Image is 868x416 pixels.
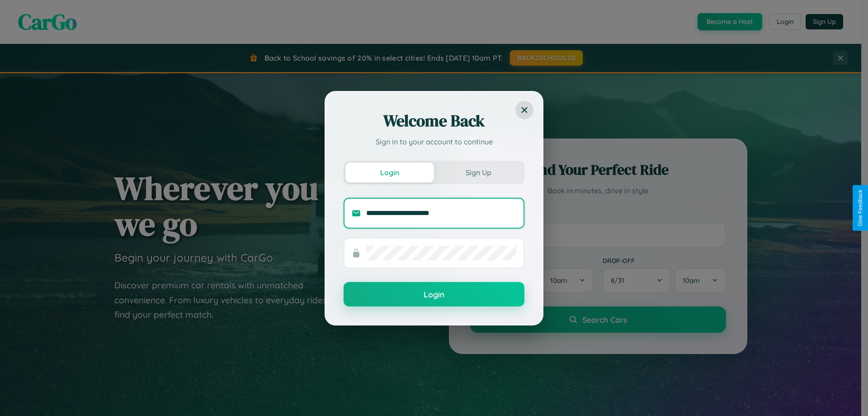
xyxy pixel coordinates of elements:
[344,282,524,306] button: Login
[344,136,524,147] p: Sign in to your account to continue
[434,163,523,182] button: Sign Up
[345,163,434,182] button: Login
[857,190,863,226] div: Give Feedback
[344,110,524,132] h2: Welcome Back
